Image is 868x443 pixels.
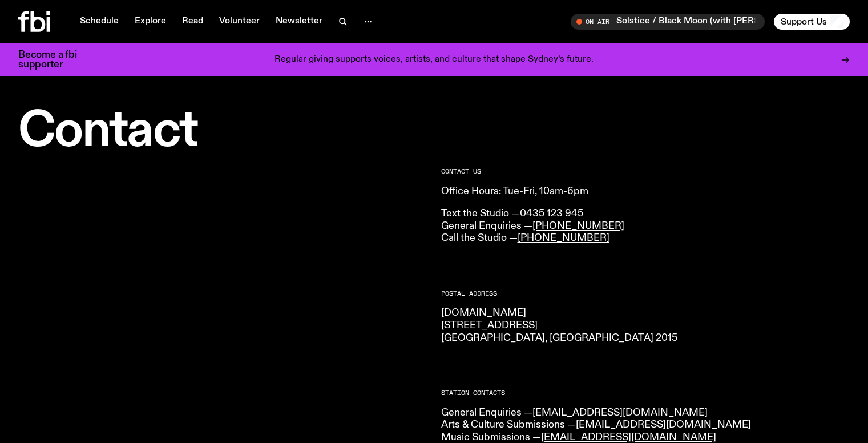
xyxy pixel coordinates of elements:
[18,108,427,155] h1: Contact
[269,14,329,30] a: Newsletter
[576,420,751,430] a: [EMAIL_ADDRESS][DOMAIN_NAME]
[73,14,126,30] a: Schedule
[175,14,210,30] a: Read
[532,221,624,231] a: [PHONE_NUMBER]
[518,233,609,243] a: [PHONE_NUMBER]
[212,14,267,30] a: Volunteer
[274,55,594,65] p: Regular giving supports voices, artists, and culture that shape Sydney’s future.
[774,14,850,30] button: Support Us
[571,14,765,30] button: On AirSolstice / Black Moon (with [PERSON_NAME])
[18,50,91,70] h3: Become a fbi supporter
[541,432,716,442] a: [EMAIL_ADDRESS][DOMAIN_NAME]
[781,17,827,27] span: Support Us
[441,291,850,297] h2: Postal Address
[441,168,850,175] h2: CONTACT US
[128,14,173,30] a: Explore
[441,208,850,245] p: Text the Studio — General Enquiries — Call the Studio —
[441,390,850,396] h2: Station Contacts
[532,408,708,418] a: [EMAIL_ADDRESS][DOMAIN_NAME]
[441,186,850,198] p: Office Hours: Tue-Fri, 10am-6pm
[520,208,583,219] a: 0435 123 945
[441,307,850,344] p: [DOMAIN_NAME] [STREET_ADDRESS] [GEOGRAPHIC_DATA], [GEOGRAPHIC_DATA] 2015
